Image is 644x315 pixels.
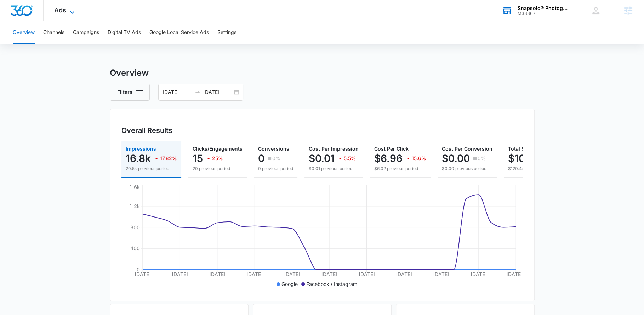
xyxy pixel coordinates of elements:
tspan: [DATE] [506,271,522,277]
h3: Overview [110,67,535,79]
p: $0.00 [442,153,470,164]
button: Filters [110,84,150,101]
span: Total Spend [508,146,537,152]
button: Google Local Service Ads [149,21,209,44]
tspan: [DATE] [209,271,225,277]
p: Google [281,280,298,288]
tspan: 400 [130,245,139,251]
p: $120.44 previous period [508,165,571,172]
span: Impressions [126,146,156,152]
tspan: 1.6k [129,184,139,190]
p: 20.5k previous period [126,165,177,172]
input: End date [203,88,233,96]
button: Digital TV Ads [108,21,141,44]
tspan: [DATE] [321,271,337,277]
button: Channels [43,21,64,44]
input: Start date [163,88,192,96]
tspan: [DATE] [470,271,486,277]
p: $0.00 previous period [442,165,492,172]
div: account name [518,5,569,11]
span: Clicks/Engagements [193,146,243,152]
tspan: 0 [136,266,139,272]
span: Cost Per Impression [309,146,359,152]
p: $0.01 [309,153,335,164]
p: 16.8k [126,153,151,164]
p: 20 previous period [193,165,243,172]
span: Conversions [258,146,289,152]
p: 15.6% [412,156,426,161]
span: Cost Per Conversion [442,146,492,152]
p: 0% [272,156,280,161]
p: $6.02 previous period [374,165,426,172]
button: Campaigns [73,21,99,44]
span: Cost Per Click [374,146,409,152]
p: 5.5% [344,156,356,161]
tspan: [DATE] [284,271,300,277]
p: 0 previous period [258,165,293,172]
button: Settings [217,21,236,44]
span: swap-right [195,89,200,95]
p: 0% [478,156,486,161]
div: account id [518,11,569,16]
p: 15 [193,153,203,164]
tspan: [DATE] [134,271,150,277]
tspan: 1.2k [129,203,139,209]
tspan: [DATE] [433,271,449,277]
p: 0 [258,153,264,164]
p: Facebook / Instagram [306,280,357,288]
span: to [195,89,200,95]
p: 17.82% [160,156,177,161]
button: Overview [13,21,35,44]
tspan: [DATE] [246,271,263,277]
tspan: [DATE] [395,271,412,277]
h3: Overall Results [121,125,172,136]
p: $6.96 [374,153,403,164]
p: 25% [212,156,223,161]
tspan: [DATE] [172,271,188,277]
tspan: [DATE] [358,271,375,277]
p: $104.42 [508,153,547,164]
span: Ads [54,6,66,14]
p: $0.01 previous period [309,165,359,172]
tspan: 800 [130,224,139,230]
